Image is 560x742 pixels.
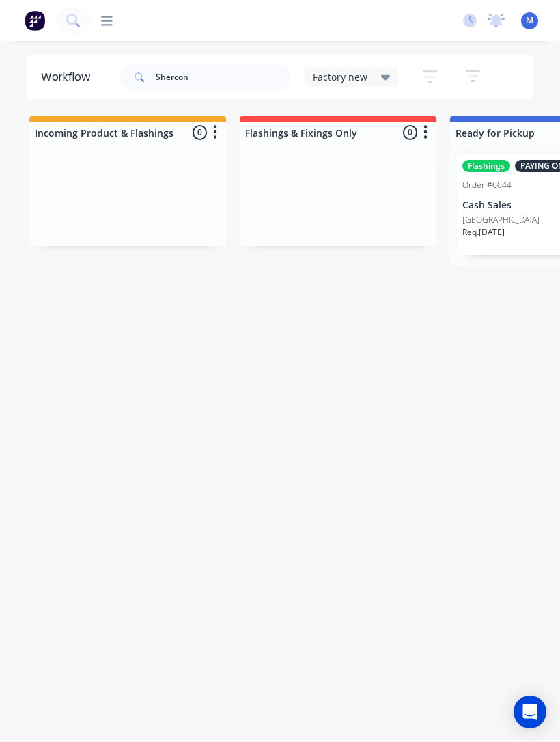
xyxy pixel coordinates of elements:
span: M [526,14,533,27]
img: Factory [25,10,45,31]
p: Req. [DATE] [462,226,505,238]
div: Open Intercom Messenger [514,696,546,728]
div: Flashings [462,160,510,172]
p: [GEOGRAPHIC_DATA] [462,214,540,226]
span: Factory new [313,70,367,84]
div: Workflow [41,69,97,85]
div: Order #6044 [462,179,512,191]
input: Search for orders... [156,64,291,91]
